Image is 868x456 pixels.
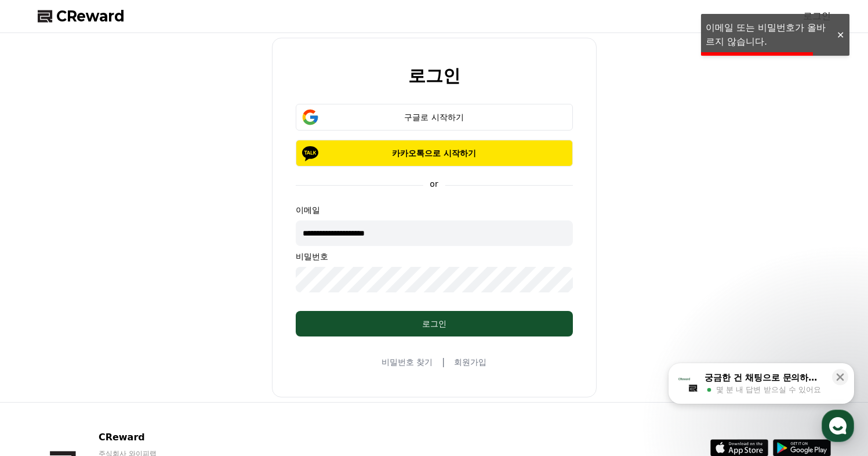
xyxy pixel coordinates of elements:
[296,140,573,167] button: 카카오톡으로 시작하기
[150,360,223,389] a: 설정
[106,378,120,387] span: 대화
[3,360,77,389] a: 홈
[38,7,125,26] a: CReward
[442,355,445,369] span: |
[37,377,43,386] span: 홈
[313,147,556,159] p: 카카오톡으로 시작하기
[454,356,486,368] a: 회원가입
[319,318,550,330] div: 로그인
[56,7,125,26] span: CReward
[382,356,433,368] a: 비밀번호 찾기
[313,111,556,123] div: 구글로 시작하기
[296,104,573,131] button: 구글로 시작하기
[179,377,193,386] span: 설정
[803,9,831,23] a: 로그인
[408,66,460,85] h2: 로그인
[296,311,573,336] button: 로그인
[296,204,573,216] p: 이메일
[77,360,150,389] a: 대화
[99,430,240,444] p: CReward
[423,178,445,190] p: or
[296,251,573,262] p: 비밀번호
